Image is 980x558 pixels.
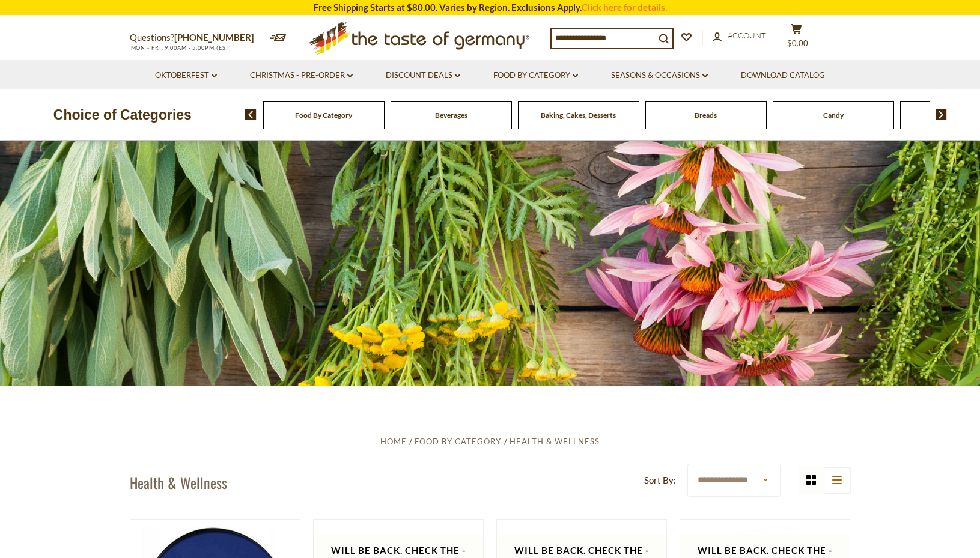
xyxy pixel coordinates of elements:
[582,2,667,13] a: Click here for details.
[936,109,947,120] img: next arrow
[415,437,501,446] a: Food By Category
[155,69,217,82] a: Oktoberfest
[130,473,227,491] h1: Health & Wellness
[741,69,825,82] a: Download Catalog
[386,69,460,82] a: Discount Deals
[435,111,467,120] a: Beverages
[130,30,263,46] p: Questions?
[728,31,766,40] span: Account
[130,44,232,51] span: MON - FRI, 9:00AM - 5:00PM (EST)
[380,437,407,446] a: Home
[695,111,717,120] a: Breads
[787,38,808,48] span: $0.00
[779,23,815,53] button: $0.00
[644,473,676,488] label: Sort By:
[174,32,254,43] a: [PHONE_NUMBER]
[713,29,766,43] a: Account
[245,109,257,120] img: previous arrow
[250,69,353,82] a: Christmas - PRE-ORDER
[541,111,616,120] a: Baking, Cakes, Desserts
[493,69,578,82] a: Food By Category
[611,69,708,82] a: Seasons & Occasions
[510,437,600,446] a: Health & Wellness
[823,111,844,120] a: Candy
[295,111,352,120] a: Food By Category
